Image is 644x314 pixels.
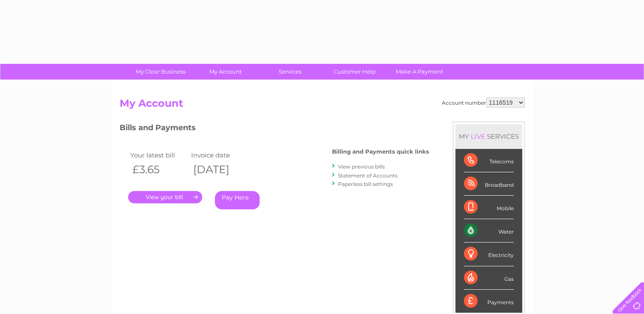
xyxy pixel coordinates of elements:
[126,64,196,80] a: My Clear Business
[464,149,514,172] div: Telecoms
[384,64,455,80] a: Make A Payment
[338,181,393,187] a: Paperless bill settings
[332,148,429,155] h4: Billing and Payments quick links
[255,64,325,80] a: Services
[120,97,525,114] h2: My Account
[464,219,514,243] div: Water
[338,172,398,179] a: Statement of Accounts
[120,122,429,137] h3: Bills and Payments
[455,124,522,148] div: MY SERVICES
[464,196,514,219] div: Mobile
[464,172,514,196] div: Broadband
[469,132,487,140] div: LIVE
[464,266,514,290] div: Gas
[215,191,260,209] a: Pay Here
[189,149,250,161] td: Invoice date
[464,243,514,266] div: Electricity
[128,149,189,161] td: Your latest bill
[442,97,525,108] div: Account number
[128,191,202,203] a: .
[464,290,514,313] div: Payments
[338,163,385,170] a: View previous bills
[128,161,189,178] th: £3.65
[190,64,260,80] a: My Account
[189,161,250,178] th: [DATE]
[320,64,390,80] a: Customer Help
